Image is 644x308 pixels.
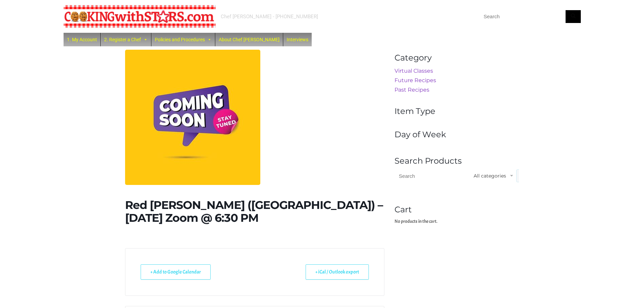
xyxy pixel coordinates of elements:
a: 1. My Account [64,33,100,46]
a: + Add to Google Calendar [141,264,211,280]
p: No products in the cart. [395,218,519,225]
span: All categories [474,173,506,179]
h4: Category [395,53,519,63]
a: Policies and Procedures [151,33,215,46]
a: Virtual Classes [395,68,433,74]
button: Search [516,169,538,182]
h4: Item Type [395,106,519,116]
h4: Search Products [395,156,519,166]
h1: Red [PERSON_NAME] ([GEOGRAPHIC_DATA]) – [DATE] Zoom @ 6:30 PM [125,198,384,224]
button: Search [566,10,581,23]
div: Chef [PERSON_NAME] - [PHONE_NUMBER] [221,13,318,20]
img: Chef Paula's Cooking With Stars [64,5,216,28]
a: Interviews [283,33,312,46]
h4: Cart [395,205,519,215]
a: 2. Register a Chef [101,33,151,46]
a: About Chef [PERSON_NAME] [215,33,283,46]
a: Future Recipes [395,77,436,84]
input: Search [395,169,467,182]
input: Search [479,10,581,23]
h4: Day of Week [395,130,519,140]
a: + iCal / Outlook export [306,264,369,280]
a: Past Recipes [395,87,429,93]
